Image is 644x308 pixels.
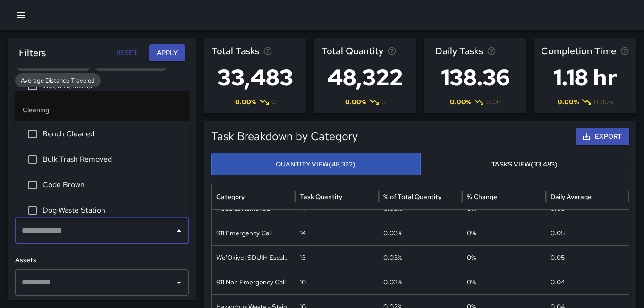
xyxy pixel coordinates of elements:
[212,43,259,58] span: Total Tasks
[379,221,462,245] div: 0.03%
[467,253,476,262] span: 0 %
[541,58,629,96] h3: 1.18 hr
[381,97,386,107] span: 0
[467,278,476,286] span: 0 %
[149,44,185,62] button: Apply
[15,91,189,113] li: Beautification
[211,153,421,176] button: Quantity View(48,322)
[558,97,579,107] span: 0.00 %
[212,270,295,294] div: 911 Non Emergency Call
[546,221,629,245] div: 0.05
[467,229,476,237] span: 0 %
[467,192,497,201] div: % Change
[216,192,245,201] div: Category
[263,46,272,56] svg: Total number of tasks in the selected period, compared to the previous period.
[211,129,524,144] h5: Task Breakdown by Category
[435,43,483,58] span: Daily Tasks
[620,46,629,56] svg: Average time taken to complete tasks in the selected period, compared to the previous period.
[42,154,181,165] span: Bulk Trash Removed
[322,43,383,58] span: Total Quantity
[383,192,441,201] div: % of Total Quantity
[551,192,592,201] div: Daily Average
[42,205,181,216] span: Dog Waste Station
[15,73,101,88] div: Average Distance Traveled
[450,97,471,107] span: 0.00 %
[19,45,46,60] h6: Filters
[15,76,101,85] span: Average Distance Traveled
[487,46,496,56] svg: Average number of tasks per day in the selected period, compared to the previous period.
[379,270,462,294] div: 0.02%
[111,44,142,62] button: Reset
[435,58,516,96] h3: 138.36
[295,270,379,294] div: 10
[271,97,276,107] span: 0
[594,97,613,107] span: 0.00 s
[576,128,629,145] button: Export
[15,99,189,121] li: Cleaning
[322,58,409,96] h3: 48,322
[172,224,186,237] button: Close
[546,245,629,270] div: 0.05
[379,245,462,270] div: 0.03%
[541,43,616,58] span: Completion Time
[420,153,630,176] button: Tasks View(33,483)
[546,270,629,294] div: 0.04
[295,245,379,270] div: 13
[387,46,397,56] svg: Total task quantity in the selected period, compared to the previous period.
[42,128,181,140] span: Bench Cleaned
[172,276,186,289] button: Open
[212,245,295,270] div: Wo'Okiye: SDUIH Escalation
[486,97,501,107] span: 0.00
[345,97,366,107] span: 0.00 %
[235,97,256,107] span: 0.00 %
[42,179,181,191] span: Code Brown
[295,221,379,245] div: 14
[212,221,295,245] div: 911 Emergency Call
[212,58,299,96] h3: 33,483
[15,255,189,266] h6: Assets
[300,192,342,201] div: Task Quantity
